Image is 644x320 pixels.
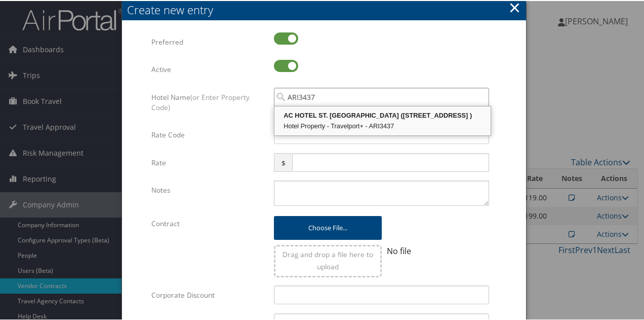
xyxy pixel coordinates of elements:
[276,110,489,120] div: AC HOTEL ST. [GEOGRAPHIC_DATA] ([STREET_ADDRESS] )
[127,1,526,17] div: Create new entry
[387,244,411,256] span: No file
[151,180,266,199] label: Notes
[276,120,489,130] div: Hotel Property - Travelport+ - ARI3437
[151,31,266,51] label: Preferred
[151,59,266,78] label: Active
[151,213,266,232] label: Contract
[151,87,266,117] label: Hotel Name
[151,285,266,304] label: Corporate Discount
[151,124,266,144] label: Rate Code
[274,152,292,171] span: $
[151,152,266,171] label: Rate
[283,248,373,270] span: Drag and drop a file here to upload
[151,91,250,111] span: (or Enter Property Code)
